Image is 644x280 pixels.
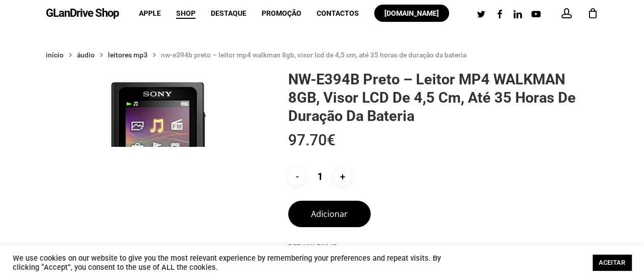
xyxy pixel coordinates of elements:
span: REF: [288,242,598,253]
span: NW-E394B Preto – Leitor MP4 WALKMAN 8GB, visor LCD de 4,5 cm, até 35 horas de duração da bateria [161,51,466,59]
input: Product quantity [308,168,331,185]
a: [DOMAIN_NAME] [374,10,449,17]
h1: NW-E394B Preto – Leitor MP4 WALKMAN 8GB, visor LCD de 4,5 cm, até 35 horas de duração da bateria [288,71,598,125]
span: € [327,131,335,149]
div: We use cookies on our website to give you the most relevant experience by remembering your prefer... [13,254,446,272]
a: Início [46,50,64,59]
a: Shop [176,10,195,17]
span: [DOMAIN_NAME] [384,9,439,17]
a: Apple [139,10,161,17]
input: - [288,168,306,185]
a: GLanDrive Shop [46,8,119,19]
a: Contactos [317,10,359,17]
a: Destaque [211,10,246,17]
a: ACEITAR [593,255,631,270]
input: + [333,168,351,185]
button: Adicionar [288,201,371,227]
a: Cart [587,8,598,19]
bdi: 97.70 [288,131,335,149]
a: Áudio [77,50,95,59]
span: NW-E394B [303,243,338,251]
a: Leitores MP3 [108,50,148,59]
a: Promoção [262,10,301,17]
